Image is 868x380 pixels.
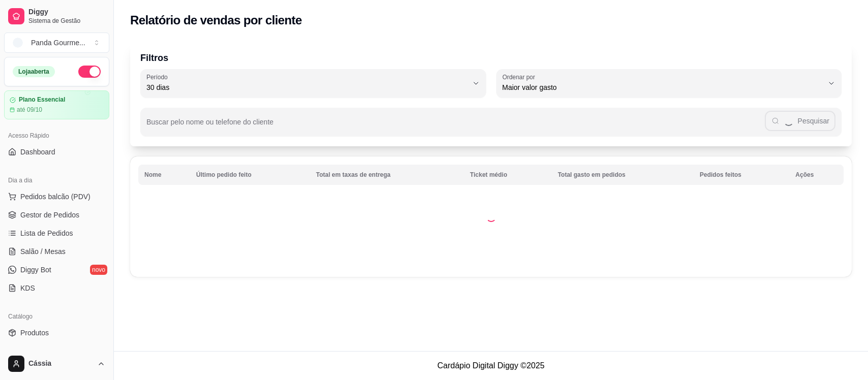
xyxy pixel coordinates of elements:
[78,66,101,78] button: Alterar Status
[28,17,105,25] span: Sistema de Gestão
[114,351,868,380] footer: Cardápio Digital Diggy © 2025
[4,325,109,341] a: Produtos
[146,121,765,131] input: Buscar pelo nome ou telefone do cliente
[4,4,109,28] a: DiggySistema de Gestão
[20,210,79,220] span: Gestor de Pedidos
[4,352,109,376] button: Cássia
[31,38,85,48] div: Panda Gourme ...
[4,144,109,160] a: Dashboard
[20,147,55,157] span: Dashboard
[4,188,109,205] button: Pedidos balcão (PDV)
[20,283,35,293] span: KDS
[146,73,171,81] label: Período
[4,243,109,260] a: Salão / Mesas
[4,280,109,296] a: KDS
[20,246,66,257] span: Salão / Mesas
[20,265,51,275] span: Diggy Bot
[20,346,68,356] span: Complementos
[4,343,109,359] a: Complementos
[20,228,73,238] span: Lista de Pedidos
[4,33,109,53] button: Select a team
[4,225,109,241] a: Lista de Pedidos
[130,12,302,28] h2: Relatório de vendas por cliente
[4,128,109,144] div: Acesso Rápido
[28,8,105,17] span: Diggy
[502,82,824,92] span: Maior valor gasto
[20,328,49,338] span: Produtos
[146,82,468,92] span: 30 dias
[502,73,538,81] label: Ordenar por
[486,212,496,222] div: Loading
[4,262,109,278] a: Diggy Botnovo
[17,106,42,114] article: até 09/10
[28,359,93,368] span: Cássia
[496,69,842,98] button: Ordenar porMaior valor gasto
[4,172,109,188] div: Dia a dia
[20,192,91,202] span: Pedidos balcão (PDV)
[140,51,842,65] p: Filtros
[13,66,55,77] div: Loja aberta
[19,96,65,104] article: Plano Essencial
[140,69,486,98] button: Período30 dias
[4,308,109,325] div: Catálogo
[4,207,109,223] a: Gestor de Pedidos
[4,90,109,119] a: Plano Essencialaté 09/10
